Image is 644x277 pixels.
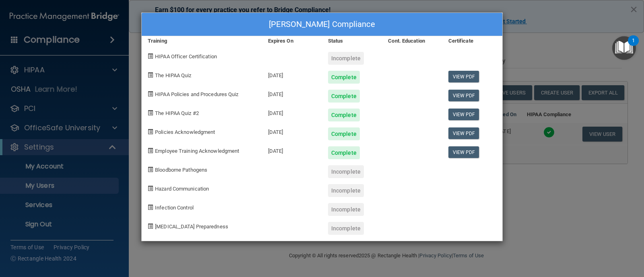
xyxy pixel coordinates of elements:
[328,90,360,103] div: Complete
[448,127,479,139] a: View PDF
[328,52,364,65] div: Incomplete
[448,71,479,82] a: View PDF
[328,146,360,159] div: Complete
[155,167,207,173] span: Bloodborne Pathogens
[322,36,382,46] div: Status
[155,72,191,78] span: The HIPAA Quiz
[155,53,217,60] span: HIPAA Officer Certification
[328,165,364,178] div: Incomplete
[328,203,364,216] div: Incomplete
[328,127,360,140] div: Complete
[448,146,479,158] a: View PDF
[155,91,238,97] span: HIPAA Policies and Procedures Quiz
[155,205,194,211] span: Infection Control
[328,109,360,121] div: Complete
[328,71,360,84] div: Complete
[612,36,636,60] button: Open Resource Center, 1 new notification
[632,41,635,51] div: 1
[328,222,364,235] div: Incomplete
[155,186,209,192] span: Hazard Communication
[328,184,364,197] div: Incomplete
[262,140,322,159] div: [DATE]
[382,36,442,46] div: Cont. Education
[155,129,215,135] span: Policies Acknowledgment
[155,110,199,116] span: The HIPAA Quiz #2
[442,36,502,46] div: Certificate
[142,13,502,36] div: [PERSON_NAME] Compliance
[262,36,322,46] div: Expires On
[262,84,322,103] div: [DATE]
[262,65,322,84] div: [DATE]
[448,90,479,101] a: View PDF
[142,36,262,46] div: Training
[448,109,479,120] a: View PDF
[155,148,239,154] span: Employee Training Acknowledgment
[262,121,322,140] div: [DATE]
[155,224,228,230] span: [MEDICAL_DATA] Preparedness
[262,103,322,121] div: [DATE]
